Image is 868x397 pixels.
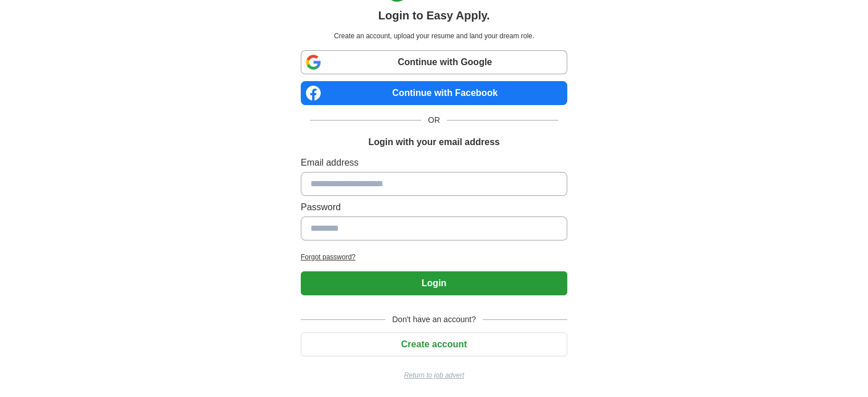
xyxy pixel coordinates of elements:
a: Continue with Facebook [301,81,567,105]
a: Forgot password? [301,252,567,262]
button: Login [301,271,567,295]
button: Create account [301,332,567,356]
h1: Login to Easy Apply. [378,7,490,24]
a: Continue with Google [301,50,567,74]
h1: Login with your email address [368,135,499,149]
label: Email address [301,156,567,170]
a: Return to job advert [301,370,567,380]
span: OR [421,114,447,126]
span: Don't have an account? [385,314,483,326]
p: Create an account, upload your resume and land your dream role. [303,31,565,41]
label: Password [301,200,567,214]
a: Create account [301,339,567,349]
